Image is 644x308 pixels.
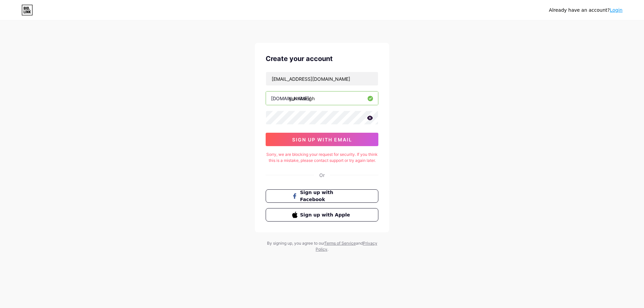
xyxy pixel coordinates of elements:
[266,54,378,64] div: Create your account
[549,7,623,14] div: Already have an account?
[610,7,623,13] a: Login
[266,208,378,222] button: Sign up with Apple
[266,189,378,203] button: Sign up with Facebook
[266,91,378,105] input: username
[271,95,311,102] div: [DOMAIN_NAME]/
[300,189,352,203] span: Sign up with Facebook
[300,211,352,219] span: Sign up with Apple
[266,151,378,164] div: Sorry, we are blocking your request for security. If you think this is a mistake, please contact ...
[319,172,325,179] div: Or
[324,241,356,246] a: Terms of Service
[292,137,352,142] span: sign up with email
[266,72,378,85] input: Email
[266,133,378,146] button: sign up with email
[265,240,379,252] div: By signing up, you agree to our and .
